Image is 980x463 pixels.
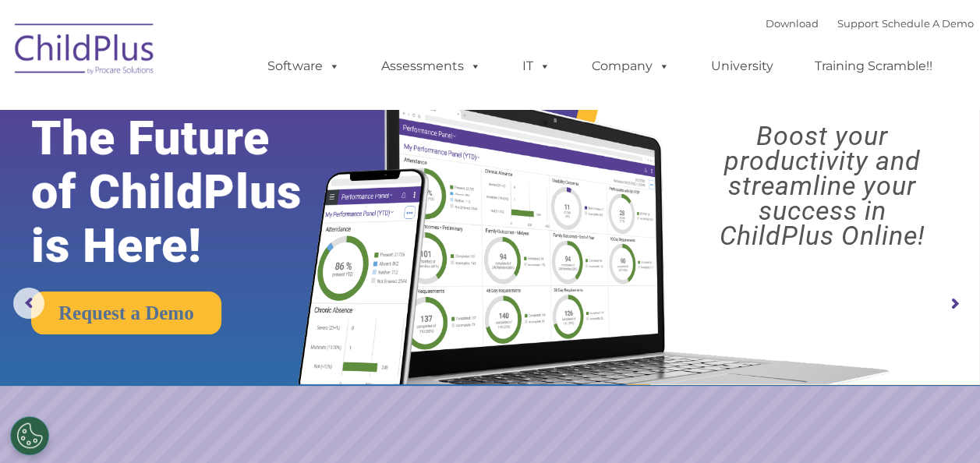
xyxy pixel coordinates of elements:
a: University [695,51,789,82]
a: Support [837,17,879,30]
button: Cookies Settings [10,416,49,455]
font: | [766,17,974,30]
a: Schedule A Demo [882,17,974,30]
a: Company [576,51,685,82]
img: ChildPlus by Procare Solutions [7,12,163,90]
a: Training Scramble!! [799,51,948,82]
rs-layer: Boost your productivity and streamline your success in ChildPlus Online! [677,123,968,248]
a: Request a Demo [31,292,221,334]
span: Phone number [217,167,283,178]
span: Last name [217,103,264,115]
a: Assessments [366,51,497,82]
a: Software [252,51,356,82]
a: Download [766,17,819,30]
rs-layer: The Future of ChildPlus is Here! [31,111,344,273]
a: IT [507,51,566,82]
